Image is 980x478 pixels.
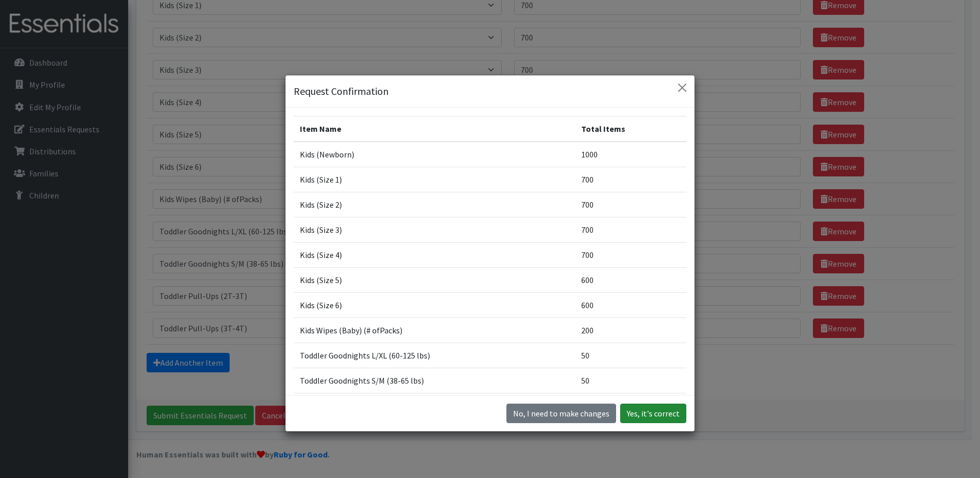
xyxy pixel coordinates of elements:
[575,343,686,368] td: 50
[294,167,575,192] td: Kids (Size 1)
[294,318,575,343] td: Kids Wipes (Baby) (# ofPacks)
[575,167,686,192] td: 700
[294,192,575,217] td: Kids (Size 2)
[575,217,686,243] td: 700
[575,192,686,217] td: 700
[674,79,690,96] button: Close
[294,84,389,99] h5: Request Confirmation
[575,368,686,393] td: 50
[575,393,686,419] td: 50
[294,116,575,142] th: Item Name
[294,393,575,419] td: Toddler Pull-Ups (2T-3T)
[620,404,686,423] button: Yes, it's correct
[294,343,575,368] td: Toddler Goodnights L/XL (60-125 lbs)
[575,318,686,343] td: 200
[575,142,686,167] td: 1000
[575,243,686,268] td: 700
[575,116,686,142] th: Total Items
[506,404,616,423] button: No I need to make changes
[294,243,575,268] td: Kids (Size 4)
[294,217,575,243] td: Kids (Size 3)
[575,293,686,318] td: 600
[294,368,575,393] td: Toddler Goodnights S/M (38-65 lbs)
[294,142,575,167] td: Kids (Newborn)
[575,268,686,293] td: 600
[294,293,575,318] td: Kids (Size 6)
[294,268,575,293] td: Kids (Size 5)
